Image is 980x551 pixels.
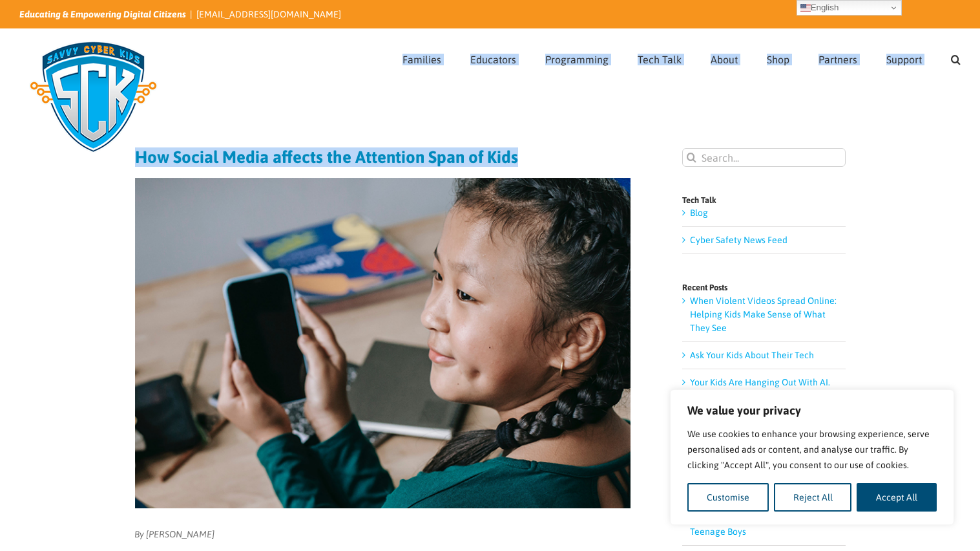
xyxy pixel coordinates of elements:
a: Shop [767,29,789,86]
button: Customise [687,483,769,512]
a: Support [886,29,922,86]
span: Partners [818,54,857,65]
a: When Violent Videos Spread Online: Helping Kids Make Sense of What They See [690,296,837,333]
a: Tech Talk [638,29,682,86]
a: [EMAIL_ADDRESS][DOMAIN_NAME] [196,9,341,19]
i: Educating & Empowering Digital Citizens [19,9,186,19]
span: Families [402,54,441,65]
a: Your Kids Are Hanging Out With AI. Here’s What This Lawsuit Teaches Us. [690,377,830,415]
span: Shop [767,54,789,65]
a: Educators [470,29,516,86]
img: Savvy Cyber Kids Logo [19,32,167,162]
h1: How Social Media affects the Attention Span of Kids [135,148,631,166]
a: Partners [818,29,857,86]
span: About [711,54,738,65]
span: Programming [545,54,609,65]
a: Blog [690,208,708,218]
button: Reject All [774,483,852,512]
span: Educators [470,54,516,65]
h4: Recent Posts [682,283,846,292]
a: Ask Your Kids About Their Tech [690,350,814,360]
h4: Tech Talk [682,196,846,204]
img: en [800,3,811,13]
a: Sextortion Criminals Are Targeting Teenage Boys [690,513,830,537]
a: Cyber Safety News Feed [690,235,787,245]
em: By [PERSON_NAME] [134,529,214,539]
nav: Main Menu [402,29,961,86]
a: About [711,29,738,86]
span: Support [886,54,922,65]
input: Search [682,148,701,167]
p: We value your privacy [687,403,937,418]
a: Families [402,29,441,86]
a: Search [951,29,961,86]
input: Search... [682,148,846,167]
button: Accept All [857,483,937,512]
span: Tech Talk [638,54,682,65]
p: We use cookies to enhance your browsing experience, serve personalised ads or content, and analys... [687,426,937,473]
a: Programming [545,29,609,86]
